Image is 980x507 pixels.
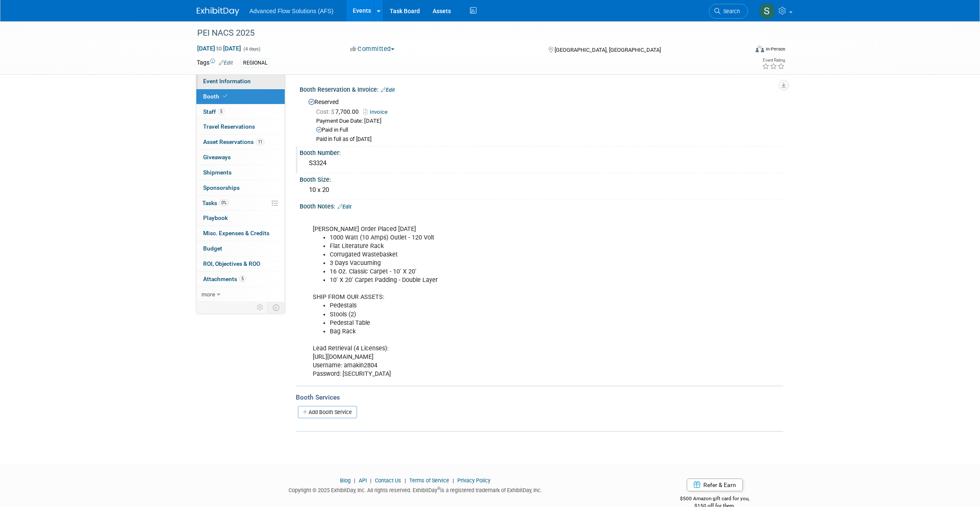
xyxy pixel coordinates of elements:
span: Travel Reservations [203,123,255,130]
a: Travel Reservations [196,119,285,134]
span: Tasks [202,200,229,206]
div: PEI NACS 2025 [194,25,735,41]
span: Sponsorships [203,184,240,191]
a: Playbook [196,211,285,225]
div: Event Format [698,44,785,57]
span: 0% [219,200,229,206]
span: 5 [218,108,224,115]
div: Payment Due Date: [DATE] [316,117,777,125]
td: Tags [197,58,233,68]
div: Copyright © 2025 ExhibitDay, Inc. All rights reserved. ExhibitDay is a registered trademark of Ex... [197,484,634,494]
a: Event Information [196,74,285,89]
a: more [196,287,285,302]
a: API [359,477,367,484]
a: Misc. Expenses & Credits [196,226,285,241]
a: Attachments5 [196,272,285,287]
button: Committed [347,45,398,54]
span: [GEOGRAPHIC_DATA], [GEOGRAPHIC_DATA] [555,47,661,53]
div: [PERSON_NAME] Order Placed [DATE] SHIP FROM OUR ASSETS: Lead Retrieval (4 Licenses): [URL][DOMAIN... [307,212,690,383]
span: Shipments [203,169,232,176]
span: Advanced Flow Solutions (AFS) [249,8,334,14]
li: Pedestal Table [330,319,685,327]
div: S3324 [306,157,777,170]
span: (4 days) [243,46,261,52]
a: Budget [196,241,285,256]
span: Attachments [203,276,246,282]
li: 10' X 20' Carpet Padding - Double Layer [330,276,685,284]
a: Shipments [196,165,285,180]
div: Event Rating [762,58,785,62]
td: Personalize Event Tab Strip [253,302,268,313]
span: Search [720,8,740,14]
li: Stools (2) [330,310,685,319]
a: Sponsorships [196,180,285,195]
a: Search [709,4,748,19]
a: Edit [381,87,395,93]
li: 3 Days Vacuuming [330,259,685,268]
div: Booth Reservation & Invoice: [300,83,783,94]
div: REGIONAL [241,59,270,68]
a: ROI, Objectives & ROO [196,256,285,271]
span: 7,700.00 [316,108,362,115]
span: [DATE] [DATE] [197,45,241,52]
span: Event Information [203,78,251,84]
span: Staff [203,108,224,115]
a: Blog [340,477,351,484]
a: Tasks0% [196,196,285,211]
div: Booth Notes: [300,200,783,211]
span: | [368,477,374,484]
a: Staff5 [196,104,285,119]
span: ROI, Objectives & ROO [203,260,260,267]
a: Refer & Earn [687,479,743,491]
img: Format-Inperson.png [756,45,764,52]
div: 10 x 20 [306,183,777,197]
span: Cost: $ [316,108,335,115]
a: Asset Reservations11 [196,135,285,149]
td: Toggle Event Tabs [268,302,285,313]
span: Playbook [203,214,228,221]
a: Giveaways [196,150,285,165]
div: Booth Services [296,393,783,402]
a: Add Booth Service [298,406,357,418]
a: Privacy Policy [457,477,490,484]
li: Flat Literature Rack [330,242,685,251]
span: Giveaways [203,154,231,161]
div: Paid in full as of [DATE] [316,136,777,143]
a: Edit [337,204,351,210]
span: | [402,477,408,484]
div: In-Person [765,46,785,52]
a: Invoice [363,109,392,115]
span: | [450,477,456,484]
sup: ® [437,486,440,491]
a: Contact Us [375,477,401,484]
span: 5 [239,276,246,282]
img: Steve McAnally [759,3,775,19]
div: Booth Size: [300,173,783,184]
a: Booth [196,89,285,104]
span: | [352,477,357,484]
div: Paid in Full [316,126,777,134]
span: 11 [256,139,264,145]
span: to [215,45,223,52]
li: Pedestals [330,301,685,310]
span: more [201,291,215,298]
img: ExhibitDay [197,7,239,16]
span: Booth [203,93,229,100]
span: Misc. Expenses & Credits [203,230,269,237]
div: Reserved [306,96,777,144]
li: Corrugated Wastebasket [330,251,685,259]
div: Booth Number: [300,146,783,157]
a: Edit [219,60,233,66]
span: Budget [203,245,222,252]
li: 1000 Watt (10 Amps) Outlet - 120 Volt [330,234,685,242]
li: Bag Rack [330,327,685,336]
li: 16 Oz. Classic Carpet - 10' X 20' [330,268,685,276]
i: Booth reservation complete [223,94,227,99]
span: Asset Reservations [203,138,264,145]
a: Terms of Service [409,477,449,484]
